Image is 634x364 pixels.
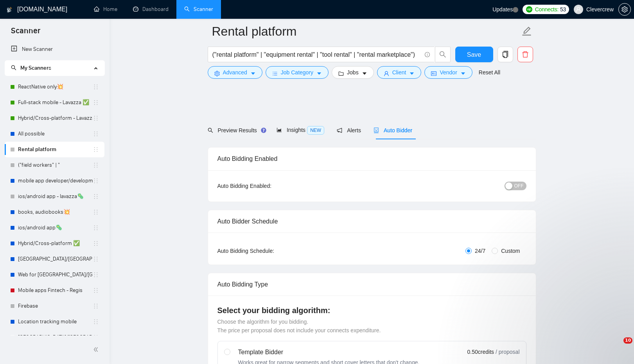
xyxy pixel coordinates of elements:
span: holder [93,334,99,341]
li: mobile app developer/development📲 [5,173,104,189]
span: Vendor [440,68,457,77]
a: Mobile apps Fintech - Regis [18,283,93,298]
span: 0.50 credits [467,348,494,356]
span: copy [498,51,513,58]
span: holder [93,178,99,184]
span: holder [93,225,99,231]
a: Firebase [18,298,93,314]
span: setting [214,70,220,76]
div: Auto Bidding Enabled: [217,182,320,190]
span: Updates [492,6,513,13]
span: holder [93,193,99,200]
a: Reset All [479,68,500,77]
span: holder [93,115,99,121]
span: holder [93,209,99,215]
a: ios/android app🦠 [18,220,93,236]
span: holder [93,319,99,325]
button: barsJob Categorycaret-down [266,66,329,79]
a: books, audiobooks💥 [18,204,93,220]
span: info-circle [425,52,430,57]
a: ReactNative only💥 [18,79,93,95]
span: holder [93,240,99,247]
button: setting [618,3,631,16]
span: area-chart [277,127,282,133]
a: setting [618,6,631,13]
li: ReactNative only💥 [5,79,104,95]
span: holder [93,99,99,106]
button: idcardVendorcaret-down [424,66,472,79]
li: New Scanner [5,41,104,57]
span: Alerts [337,127,361,133]
button: userClientcaret-down [377,66,422,79]
span: 10 [623,337,632,344]
span: Insights [277,127,324,133]
span: My Scanners [11,65,51,71]
span: Scanner [5,25,47,41]
button: settingAdvancedcaret-down [208,66,262,79]
span: holder [93,146,99,153]
li: Mobile apps Fintech - Regis [5,283,104,298]
span: Auto Bidder [374,127,412,133]
span: user [576,7,581,12]
span: holder [93,287,99,294]
div: Auto Bidding Type [217,273,526,296]
input: Scanner name... [212,22,520,41]
li: UAE/Saudi/Quatar [5,330,104,345]
span: Choose the algorithm for you bidding. The price per proposal does not include your connects expen... [217,319,381,333]
span: delete [518,51,533,58]
a: [GEOGRAPHIC_DATA]/[GEOGRAPHIC_DATA]/Quatar [18,330,93,345]
span: holder [93,162,99,168]
span: setting [619,6,630,13]
a: ("field workers" | " [18,157,93,173]
a: homeHome [94,6,117,13]
a: [GEOGRAPHIC_DATA]/[GEOGRAPHIC_DATA] [18,251,93,267]
li: Location tracking mobile [5,314,104,330]
li: ios/android app🦠 [5,220,104,236]
a: All possible [18,126,93,142]
span: caret-down [316,70,322,76]
span: holder [93,272,99,278]
button: search [435,47,451,62]
span: Advanced [223,68,247,77]
div: Auto Bidding Enabled [217,148,526,170]
li: Hybrid/Cross-platform ✅ [5,236,104,251]
span: 53 [560,5,566,14]
h4: Select your bidding algorithm: [217,305,526,316]
button: copy [498,47,513,62]
span: Job Category [281,68,313,77]
span: 24/7 [472,247,489,255]
span: OFF [514,182,524,190]
div: Tooltip anchor [260,127,267,134]
span: Connects: [535,5,559,14]
div: Auto Bidder Schedule [217,210,526,232]
button: delete [517,47,533,62]
a: Full-stack mobile - Lavazza ✅ [18,95,93,110]
a: Hybrid/Cross-platform ✅ [18,236,93,251]
span: notification [337,128,342,133]
li: ios/android app - lavazza🦠 [5,189,104,204]
iframe: Intercom live chat [607,337,626,356]
span: NEW [307,126,324,135]
span: double-left [93,346,101,353]
span: / proposal [496,348,519,356]
a: Web for [GEOGRAPHIC_DATA]/[GEOGRAPHIC_DATA] [18,267,93,283]
span: Client [392,68,406,77]
a: mobile app developer/development📲 [18,173,93,189]
span: search [11,65,16,70]
a: Hybrid/Cross-platform - Lavazza ✅ [18,110,93,126]
span: holder [93,84,99,90]
span: My Scanners [20,65,51,71]
span: Save [467,50,481,59]
button: folderJobscaret-down [332,66,374,79]
img: logo [7,4,12,16]
div: Auto Bidding Schedule: [217,247,320,255]
li: Sweden/Germany [5,251,104,267]
a: Rental platform [18,142,93,157]
img: upwork-logo.png [526,6,532,13]
span: Custom [498,247,523,255]
span: caret-down [460,70,466,76]
span: edit [522,26,532,36]
li: All possible [5,126,104,142]
span: Jobs [347,68,359,77]
span: holder [93,303,99,309]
